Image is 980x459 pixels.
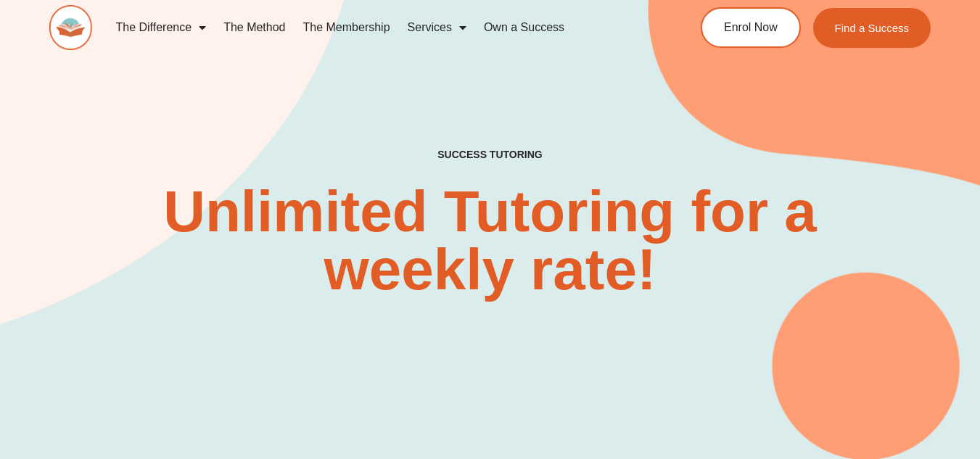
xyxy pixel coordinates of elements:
[475,11,573,44] a: Own a Success
[107,11,215,44] a: The Difference
[399,11,475,44] a: Services
[215,11,294,44] a: The Method
[360,149,621,161] h4: SUCCESS TUTORING​
[835,22,910,33] span: Find a Success
[701,7,801,48] a: Enrol Now
[107,11,650,44] nav: Menu
[295,11,399,44] a: The Membership
[107,183,874,299] h2: Unlimited Tutoring for a weekly rate!
[724,22,778,33] span: Enrol Now
[813,8,931,48] a: Find a Success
